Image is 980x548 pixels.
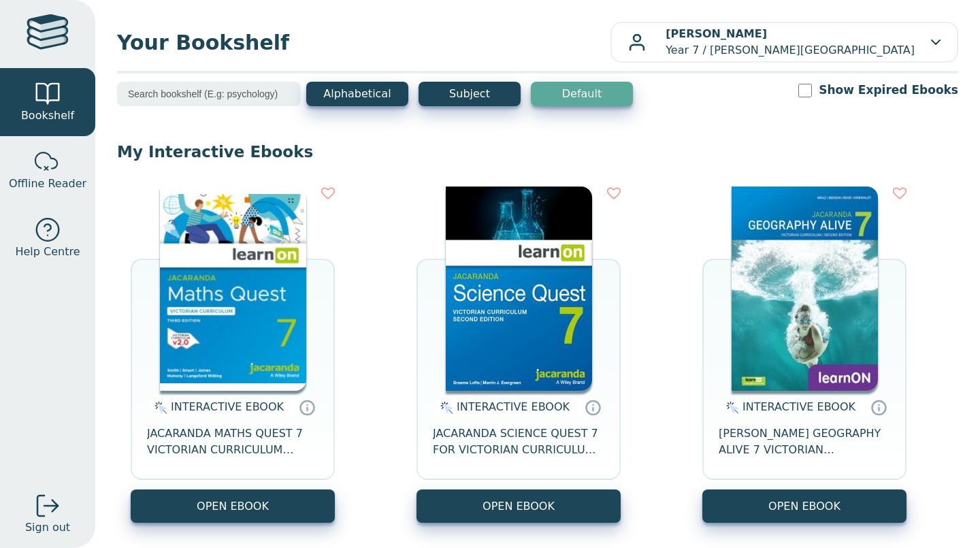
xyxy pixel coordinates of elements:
[610,22,958,63] button: [PERSON_NAME]Year 7 / [PERSON_NAME][GEOGRAPHIC_DATA]
[117,142,958,162] p: My Interactive Ebooks
[457,400,570,413] span: INTERACTIVE EBOOK
[160,187,306,391] img: b87b3e28-4171-4aeb-a345-7fa4fe4e6e25.jpg
[9,176,86,192] span: Offline Reader
[117,82,301,106] input: Search bookshelf (E.g: psychology)
[742,400,855,413] span: INTERACTIVE EBOOK
[147,425,318,458] span: JACARANDA MATHS QUEST 7 VICTORIAN CURRICULUM LEARNON EBOOK 3E
[131,489,335,523] button: OPEN EBOOK
[15,244,80,260] span: Help Centre
[117,27,610,58] span: Your Bookshelf
[171,400,284,413] span: INTERACTIVE EBOOK
[732,187,878,391] img: cc9fd0c4-7e91-e911-a97e-0272d098c78b.jpg
[819,82,958,99] label: Show Expired Ebooks
[702,489,906,523] button: OPEN EBOOK
[150,400,167,416] img: interactive.svg
[21,108,74,124] span: Bookshelf
[531,82,633,106] button: Default
[719,425,890,458] span: [PERSON_NAME] GEOGRAPHY ALIVE 7 VICTORIAN CURRICULUM LEARNON EBOOK 2E
[666,26,915,59] p: Year 7 / [PERSON_NAME][GEOGRAPHIC_DATA]
[666,27,767,40] b: [PERSON_NAME]
[25,519,70,536] span: Sign out
[436,400,453,416] img: interactive.svg
[446,187,592,391] img: 329c5ec2-5188-ea11-a992-0272d098c78b.jpg
[416,489,621,523] button: OPEN EBOOK
[299,399,315,415] a: Interactive eBooks are accessed online via the publisher’s portal. They contain interactive resou...
[585,399,601,415] a: Interactive eBooks are accessed online via the publisher’s portal. They contain interactive resou...
[433,425,604,458] span: JACARANDA SCIENCE QUEST 7 FOR VICTORIAN CURRICULUM LEARNON 2E EBOOK
[722,400,739,416] img: interactive.svg
[870,399,887,415] a: Interactive eBooks are accessed online via the publisher’s portal. They contain interactive resou...
[419,82,521,106] button: Subject
[306,82,408,106] button: Alphabetical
